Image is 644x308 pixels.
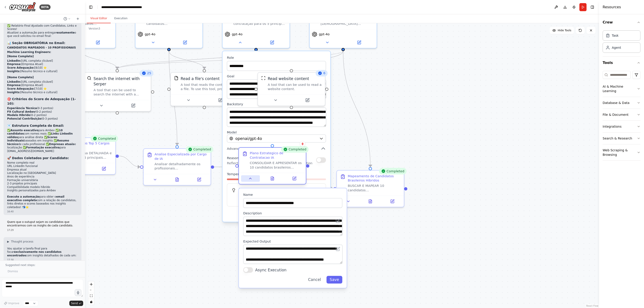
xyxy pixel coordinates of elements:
strong: Scores individuais [7,136,57,142]
button: Improve [2,300,21,306]
button: Search & Research [603,133,640,144]
img: ScrapeWebsiteTool [261,76,265,80]
button: Open in side panel [118,102,149,109]
div: 17:30 [7,258,78,262]
strong: Execute a automação [7,195,40,198]
button: View output [261,175,284,182]
strong: 🎯 Critérios do Score de Adequação (1-10): [7,97,76,105]
button: Hide right sidebar [589,4,595,10]
button: Open in side panel [82,39,113,46]
div: Encontrar e mapear candidatos [DEMOGRAPHIC_DATA] específicos para os 5 principais cargos de IA id... [309,7,377,49]
div: Analise Especializada por Cargo de IA [155,152,207,161]
li: Formação universitária [7,179,78,182]
g: Edge from 50b7fac6-7580-467e-9de5-bb7dbfb0a489 to 0df98828-763c-416b-8d43-a7d23cc35111 [340,51,373,167]
span: openai/gpt-4o [235,136,262,141]
li: [Resumo técnico e cultural] [7,91,78,94]
span: ▶ [7,240,9,243]
button: Save [326,276,342,283]
div: 25SerperDevToolSearch the internet with SerperA tool that can be used to search the internet with... [83,72,151,112]
button: Open in side panel [383,198,402,205]
strong: exclusivamente nos candidatos encontrados [7,250,61,257]
button: Switch to previous chat [62,16,72,21]
div: A tool that can be used to read a website content. [268,82,322,91]
img: FileReadTool [174,76,178,80]
li: 2-3 projetos principais [7,182,78,186]
div: CompletedMapeamento de Candidatos Brasileiros HibridosBUSCAR E MAPEAR 10 candidatos [DEMOGRAPHIC_... [336,170,404,207]
strong: [Nome Completo] [7,55,34,58]
div: Completed [90,135,118,142]
div: 17:29 [7,228,78,232]
li: [Resumo técnico e cultural] [7,70,78,73]
li: Localização no [GEOGRAPHIC_DATA] [7,171,78,175]
button: openai/gpt-4o [227,134,326,143]
button: Advanced Options [227,146,326,151]
button: Visual Editor [87,14,111,23]
button: AI & Machine Learning [603,81,640,97]
strong: Machine Learning Engineers: [7,51,51,54]
strong: [Nome Completo] [7,76,34,79]
button: Delete node [300,141,305,147]
div: React Flow controls [88,281,94,305]
strong: Empresas atuais [49,143,74,146]
div: Agent [612,45,621,50]
div: Tools [603,69,640,164]
h5: Temperature [231,187,321,191]
button: Open in side panel [256,39,287,46]
strong: Links LinkedIn válidos [7,132,73,139]
li: (0-2 pontos) [7,110,78,114]
div: CONSOLIDAR E APRESENTAR os 10 candidatos brasileiros específicos mapeados na tarefa anterior. Par... [250,161,303,169]
label: Goal [227,74,326,78]
span: Improve [8,302,19,305]
span: gpt-4o [145,32,155,36]
strong: 10 candidatos [7,129,63,135]
button: ▶Thought process [7,240,33,243]
strong: Insights: [7,91,20,94]
li: [URL completa clicável] [7,80,78,84]
div: CompletedMapeamento dos Top 5 Cargos de IARealizar pesquisa DETALHADA e atualizada dos 5 principa... [48,137,116,175]
li: Nome completo real [7,161,78,165]
div: Analisar detalhadamente os profissionais [DEMOGRAPHIC_DATA] identificados para cada um dos 5 carg... [155,162,207,171]
div: Analisar currículos e perfis de candidatos [DEMOGRAPHIC_DATA] para a vaga de {cargo}, avaliando c... [135,7,203,49]
div: Coordenar a estratégia de contratação para os 5 principais cargos de IA mais demandados no mercad... [222,7,290,49]
div: BETA [39,4,51,10]
strong: Modelo Híbrido [7,114,30,117]
div: A tool that reads the content of a file. To use this tool, provide a 'file_path' parameter with t... [181,82,235,91]
p: para obter o com a relação de candidatos, links diretos e scores baseados nos insights coletados! 📬⭐ [7,195,78,209]
span: Send [71,302,78,305]
button: Open in side panel [344,39,375,46]
label: Backstory [227,102,326,106]
strong: LinkedIn: [7,80,21,83]
strong: Fit Cultural Ambev [7,110,36,113]
button: Hide Tools [550,27,574,34]
div: Plano Estrategico de Contratacao IA [250,151,303,160]
button: toggle interactivity [88,299,94,305]
div: Version 3 [89,27,100,30]
button: Integrations [603,121,640,132]
button: Open in editor [335,218,341,224]
h2: ✅ Relatório Final Ajustado com Candidatos, Links e Scores! [7,24,78,31]
div: Completed [379,168,407,174]
button: Cancel [305,276,324,283]
p: Vou ajustar a tarefa final para focar com insights detalhados de cada um: [7,247,78,257]
div: Encontrar e mapear candidatos [DEMOGRAPHIC_DATA] específicos para os 5 principais cargos de IA id... [320,17,373,26]
li: (0-3 pontos) [7,117,78,121]
span: Dismiss [8,270,18,273]
div: Coordenar a estratégia de contratação para os 5 principais cargos de IA mais demandados no mercad... [233,17,286,26]
button: Open in side panel [169,39,200,46]
p: ✅ para Ambev ✅ com nomes reais ✅ para análise direta ✅ baseados em insights ✅ de cada profissiona... [7,129,78,153]
strong: Experiência Técnica [7,107,37,110]
button: File & Document [603,109,640,120]
strong: Resumo técnico [7,139,69,146]
li: (0-2 pontos) [7,114,78,117]
button: zoom in [88,281,94,287]
label: Description [243,211,342,215]
span: 6 [323,71,325,75]
li: Insights personalizados para Ambev [7,189,78,192]
div: Mapeamento dos Top 5 Cargos de IA [59,141,112,150]
div: A tool that can be used to search the internet with a search_query. Supports different search typ... [93,88,147,97]
button: Open in editor [335,246,341,252]
label: Role [227,55,326,60]
button: Open in side panel [190,176,208,183]
li: [URL completa clicável] [7,59,78,63]
strong: Formatação executiva [26,146,59,149]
